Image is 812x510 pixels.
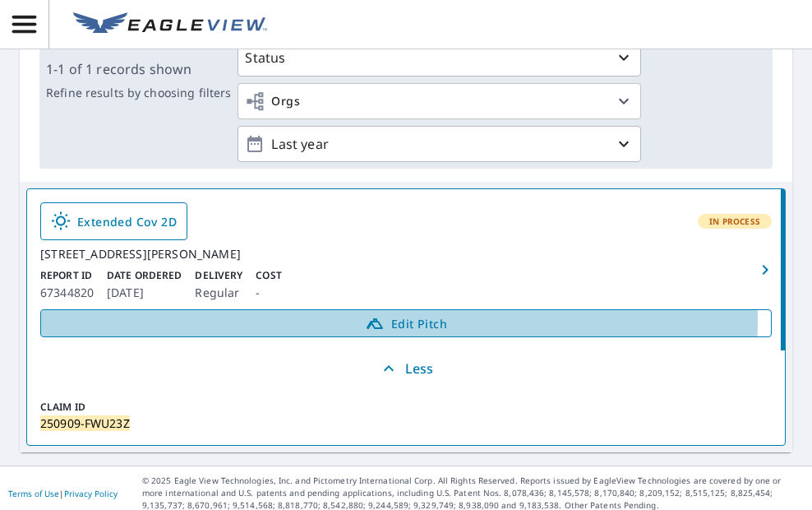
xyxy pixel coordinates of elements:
[46,59,231,79] p: 1-1 of 1 records shown
[40,309,772,337] a: Edit Pitch
[245,48,285,67] p: Status
[40,400,139,415] p: Claim ID
[265,130,614,159] p: Last year
[107,268,182,283] p: Date Ordered
[256,268,281,283] p: Cost
[46,86,231,100] p: Refine results by choosing filters
[40,202,187,240] a: Extended Cov 2D
[8,488,59,499] a: Terms of Use
[238,40,641,76] button: Status
[40,283,94,303] p: 67344820
[27,350,785,387] button: Less
[245,91,300,112] span: Orgs
[195,268,242,283] p: Delivery
[40,415,130,431] mark: 250909-FWU23Z
[40,268,94,283] p: Report ID
[51,313,761,333] span: Edit Pitch
[73,12,267,37] img: EV Logo
[238,126,641,162] button: Last year
[27,189,785,350] a: Extended Cov 2DIn Process[STREET_ADDRESS][PERSON_NAME]Report ID67344820Date Ordered[DATE]Delivery...
[51,211,177,231] span: Extended Cov 2D
[238,83,641,119] button: Orgs
[195,283,242,303] p: Regular
[40,247,772,262] div: [STREET_ADDRESS][PERSON_NAME]
[379,359,434,378] p: Less
[256,283,281,303] p: -
[63,2,277,47] a: EV Logo
[699,216,770,227] span: In Process
[64,488,118,499] a: Privacy Policy
[107,283,182,303] p: [DATE]
[8,489,118,498] p: |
